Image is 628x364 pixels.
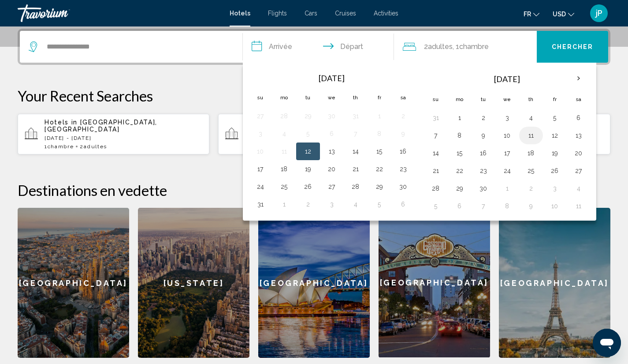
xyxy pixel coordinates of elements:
button: Day 29 [301,110,315,122]
button: Day 7 [476,200,491,212]
button: Day 21 [429,165,443,177]
button: Day 2 [524,182,538,195]
a: [GEOGRAPHIC_DATA] [499,208,610,358]
span: 2 [424,41,453,53]
button: Day 10 [548,200,562,212]
span: 1 [45,143,74,150]
button: Day 12 [548,129,562,142]
button: Day 23 [476,165,491,177]
button: Day 29 [453,182,467,195]
button: Day 3 [500,112,514,124]
button: Day 20 [572,147,586,159]
button: Day 18 [277,163,291,175]
button: Next month [567,68,591,89]
button: Day 8 [453,129,467,142]
button: Day 31 [253,198,268,210]
button: Day 28 [277,110,291,122]
div: Search widget [20,31,608,63]
button: Hotels in [GEOGRAPHIC_DATA], [GEOGRAPHIC_DATA][DATE] - [DATE]1Chambre2Adultes [18,113,209,155]
button: Day 16 [476,147,491,159]
button: Day 21 [349,163,363,175]
a: Cars [305,10,317,17]
button: Day 3 [253,128,268,140]
button: Day 24 [253,180,268,193]
span: USD [553,11,566,18]
button: Day 13 [325,145,339,158]
button: Change currency [553,8,574,20]
a: Activities [374,10,398,17]
button: Day 1 [500,182,514,195]
button: Day 14 [429,147,443,159]
p: [DATE] - [DATE] [45,135,202,141]
span: , 1 [453,41,489,53]
button: Day 2 [396,110,410,122]
button: Travelers: 2 adults, 0 children [394,31,537,63]
th: [DATE] [272,68,391,88]
a: [GEOGRAPHIC_DATA] [379,208,490,358]
span: Chambre [459,42,489,51]
button: Day 3 [325,198,339,210]
button: Day 20 [325,163,339,175]
button: Day 19 [548,147,562,159]
a: [GEOGRAPHIC_DATA] [258,208,370,358]
button: Day 4 [277,128,291,140]
button: Hotels in [GEOGRAPHIC_DATA], [GEOGRAPHIC_DATA][DATE] - [DATE]1Chambre2Adultes [218,113,410,155]
button: Day 9 [476,129,491,142]
span: Flights [268,10,287,17]
button: Day 5 [301,128,315,140]
span: Hotels [230,10,250,17]
button: Day 5 [372,198,386,210]
button: Day 25 [524,165,538,177]
button: Day 27 [325,180,339,193]
span: 2 [80,143,107,150]
button: Day 31 [429,112,443,124]
span: Adultes [84,143,107,150]
button: Day 22 [453,165,467,177]
button: Day 8 [372,128,386,140]
button: Day 12 [301,145,315,158]
button: Day 9 [524,200,538,212]
button: Day 7 [429,129,443,142]
button: Day 4 [572,182,586,195]
a: [GEOGRAPHIC_DATA] [18,208,129,358]
span: Chambre [48,143,74,150]
button: Day 14 [349,145,363,158]
button: Day 17 [500,147,514,159]
button: Day 18 [524,147,538,159]
a: Travorium [18,4,221,22]
button: Day 28 [349,180,363,193]
button: Change language [524,8,539,20]
button: User Menu [587,4,610,23]
button: Day 30 [396,180,410,193]
button: Day 10 [500,129,514,142]
button: Day 29 [372,180,386,193]
button: Day 5 [429,200,443,212]
button: Day 23 [396,163,410,175]
a: [US_STATE] [138,208,249,358]
button: Day 13 [572,129,586,142]
button: Day 15 [372,145,386,158]
span: Chercher [552,44,594,51]
button: Day 3 [548,182,562,195]
a: Cruises [335,10,356,17]
button: Day 8 [500,200,514,212]
button: Day 25 [277,180,291,193]
button: Day 1 [372,110,386,122]
button: Day 6 [325,128,339,140]
button: Day 26 [301,180,315,193]
span: Hotels in [45,119,78,126]
button: Day 11 [277,145,291,158]
button: Day 19 [301,163,315,175]
button: Day 26 [548,165,562,177]
button: Day 16 [396,145,410,158]
button: Day 15 [453,147,467,159]
button: Day 27 [253,110,268,122]
button: Day 4 [524,112,538,124]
